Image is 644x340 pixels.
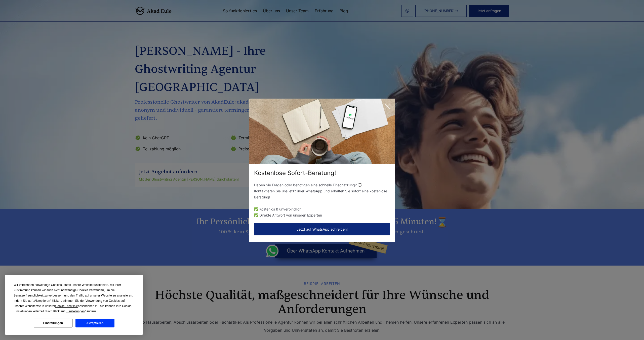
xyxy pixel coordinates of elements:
span: Cookie-Richtlinie [55,304,78,308]
img: exit [249,99,395,164]
span: Einstellungen [66,310,85,313]
button: Jetzt auf WhatsApp schreiben! [254,223,390,235]
p: Haben Sie Fragen oder benötigen eine schnelle Einschätzung? 💬 Kontaktieren Sie uns jetzt über Wha... [254,182,390,200]
div: Wir verwenden notwendige Cookies, damit unsere Website funktioniert. Mit Ihrer Zustimmung können ... [14,282,134,314]
div: Cookie Consent Prompt [5,275,143,335]
button: Einstellungen [34,319,72,327]
button: Akzeptieren [75,319,114,327]
li: ✅ Kostenlos & unverbindlich [254,206,390,212]
div: Kostenlose Sofort-Beratung! [249,169,395,177]
li: ✅ Direkte Antwort von unseren Experten [254,212,390,218]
